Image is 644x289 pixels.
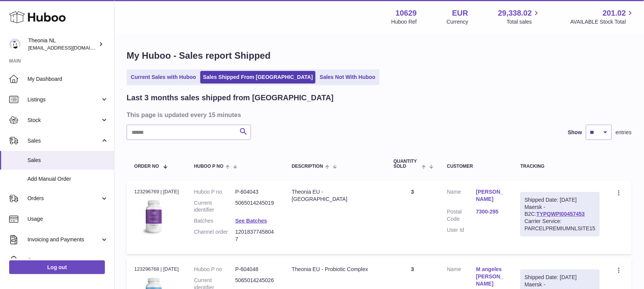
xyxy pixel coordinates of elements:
dt: Postal Code [447,208,476,223]
dt: Huboo P no [194,266,235,273]
strong: 10629 [396,8,417,18]
span: 201.02 [603,8,626,18]
span: Stock [27,117,100,124]
div: 123296768 | [DATE] [134,266,179,273]
span: My Dashboard [27,75,108,83]
span: entries [616,129,632,136]
span: Sales [27,137,100,144]
div: Tracking [520,164,600,169]
a: See Batches [235,218,267,224]
h3: This page is updated every 15 minutes [127,111,630,119]
div: Maersk - B2C: [520,192,600,236]
div: Currency [447,18,469,26]
td: 3 [386,181,440,254]
span: Add Manual Order [27,175,108,183]
span: AVAILABLE Stock Total [570,18,635,26]
dt: Name [447,188,476,205]
dd: P-604043 [235,188,277,196]
a: 29,338.02 Total sales [498,8,541,26]
a: M angeles [PERSON_NAME] [476,266,505,287]
h2: Last 3 months sales shipped from [GEOGRAPHIC_DATA] [127,93,334,103]
a: Current Sales with Huboo [128,71,199,83]
span: Total sales [507,18,541,26]
dd: P-604048 [235,266,277,273]
dd: 5065014245019 [235,199,277,214]
div: Shipped Date: [DATE] [525,196,596,204]
a: 201.02 AVAILABLE Stock Total [570,8,635,26]
span: 29,338.02 [498,8,532,18]
div: Carrier Service: PARCELPREMIUMNLSITE15 [525,218,596,232]
dt: Batches [194,217,235,225]
span: Huboo P no [194,164,224,169]
span: Listings [27,96,100,103]
span: Sales [27,157,108,164]
img: info@wholesomegoods.eu [9,39,21,50]
dt: Huboo P no [194,188,235,196]
span: Description [292,164,323,169]
a: 7300-295 [476,208,505,215]
h1: My Huboo - Sales report Shipped [127,50,632,62]
label: Show [568,129,582,136]
a: Sales Shipped From [GEOGRAPHIC_DATA] [200,71,316,83]
span: Cases [27,257,108,264]
div: Huboo Ref [391,18,417,26]
img: 106291725893172.jpg [134,197,172,236]
a: TYPQWPI00457453 [536,211,585,217]
span: Quantity Sold [394,159,420,169]
dt: Current identifier [194,199,235,214]
div: Shipped Date: [DATE] [525,274,596,281]
span: Orders [27,195,100,202]
span: Usage [27,215,108,223]
div: 123296769 | [DATE] [134,188,179,195]
a: Log out [9,260,105,274]
a: Sales Not With Huboo [317,71,378,83]
dd: 12018377458047 [235,228,277,243]
dt: User Id [447,226,476,234]
strong: EUR [452,8,468,18]
div: Theonia EU - [GEOGRAPHIC_DATA] [292,188,378,203]
div: Customer [447,164,506,169]
div: Theonia EU - Probiotic Complex [292,266,378,273]
a: [PERSON_NAME] [476,188,505,203]
dt: Channel order [194,228,235,243]
div: Theonia NL [28,37,97,51]
span: Order No [134,164,159,169]
span: Invoicing and Payments [27,236,100,243]
span: [EMAIL_ADDRESS][DOMAIN_NAME] [28,45,112,51]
